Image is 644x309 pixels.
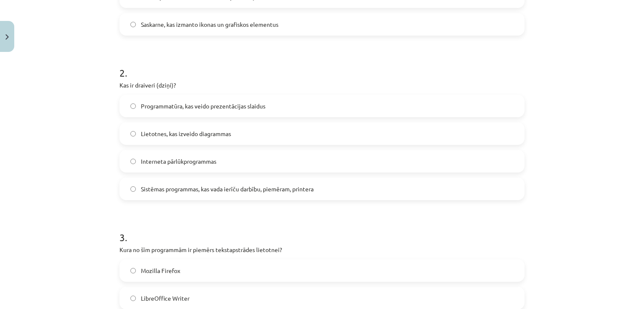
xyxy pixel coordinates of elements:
[119,52,525,78] h1: 2 .
[141,129,231,138] span: Lietotnes, kas izveido diagrammas
[141,157,216,166] span: Interneta pārlūkprogrammas
[130,159,136,164] input: Interneta pārlūkprogrammas
[119,217,525,243] h1: 3 .
[141,20,278,29] span: Saskarne, kas izmanto ikonas un grafiskos elementus
[130,268,136,273] input: Mozilla Firefox
[130,22,136,27] input: Saskarne, kas izmanto ikonas un grafiskos elementus
[141,102,265,111] span: Programmatūra, kas veido prezentācijas slaidus
[5,34,9,40] img: icon-close-lesson-0947bae3869378f0d4975bcd49f059093ad1ed9edebbc8119c70593378902aed.svg
[119,81,525,90] p: Kas ir draiveri (dziņi)?
[141,266,180,275] span: Mozilla Firefox
[119,245,525,254] p: Kura no šīm programmām ir piemērs tekstapstrādes lietotnei?
[130,131,136,136] input: Lietotnes, kas izveido diagrammas
[141,294,190,303] span: LibreOffice Writer
[130,186,136,192] input: Sistēmas programmas, kas vada ierīču darbību, piemēram, printera
[141,185,314,193] span: Sistēmas programmas, kas vada ierīču darbību, piemēram, printera
[130,103,136,109] input: Programmatūra, kas veido prezentācijas slaidus
[130,296,136,301] input: LibreOffice Writer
